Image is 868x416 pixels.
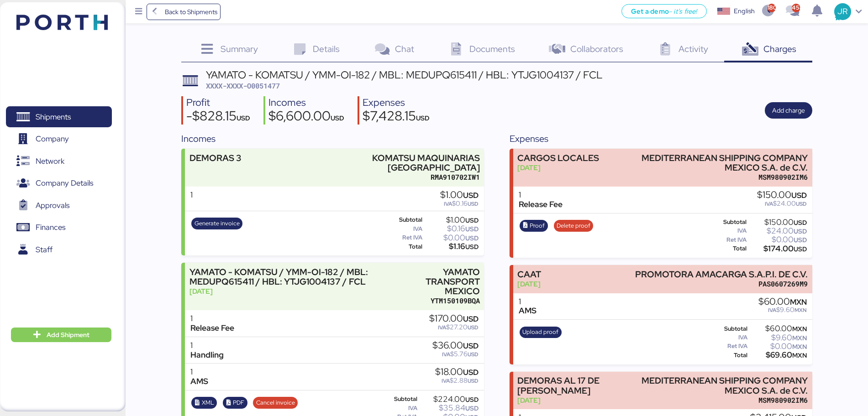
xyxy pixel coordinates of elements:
span: MXN [790,297,807,307]
span: USD [794,245,807,253]
div: Profit [186,96,250,109]
div: $36.00 [432,341,479,351]
button: Menu [131,4,147,20]
span: Staff [36,243,53,256]
span: IVA [438,324,446,331]
span: USD [465,404,479,412]
div: Release Fee [190,323,234,333]
div: Ret IVA [708,237,747,243]
div: AMS [519,306,537,316]
div: $2.88 [435,377,479,384]
div: $24.00 [757,200,807,207]
span: USD [465,243,479,251]
div: [DATE] [189,286,399,296]
span: USD [468,200,479,208]
div: English [734,6,755,16]
button: PDF [223,397,247,409]
div: $0.00 [424,234,479,241]
span: MXN [792,351,807,359]
div: 1 [519,297,537,307]
span: MXN [792,343,807,351]
div: CARGOS LOCALES [517,153,599,163]
div: $5.76 [432,351,479,358]
span: MXN [794,307,807,314]
span: XML [202,398,214,408]
span: USD [416,114,430,122]
span: MXN [792,325,807,333]
span: Summary [221,43,258,55]
div: $0.00 [748,236,807,243]
span: Add charge [772,105,805,116]
span: PDF [233,398,244,408]
span: USD [465,395,479,404]
span: Shipments [36,110,71,124]
div: 1 [190,314,234,323]
button: Delete proof [554,220,594,232]
div: Handling [190,350,224,360]
div: YTM150109BQA [403,296,480,306]
span: Company Details [36,177,93,190]
span: Activity [679,43,708,55]
span: Details [313,43,340,55]
div: PROMOTORA AMACARGA S.A.P.I. DE C.V. [635,270,808,279]
div: $1.00 [424,217,479,224]
a: Company Details [6,173,112,194]
div: $6,600.00 [268,109,344,125]
div: IVA [708,334,747,341]
span: USD [237,114,250,122]
div: $60.00 [749,325,807,332]
div: $24.00 [748,228,807,234]
div: -$828.15 [186,109,250,125]
div: MEDITERRANEAN SHIPPING COMPANY MEXICO S.A. de C.V. [634,153,808,172]
span: IVA [765,200,773,208]
span: Approvals [36,199,69,212]
span: USD [331,114,344,122]
div: $60.00 [758,297,807,307]
div: IVA [380,226,422,232]
span: IVA [442,377,450,385]
div: $0.00 [749,343,807,350]
div: YAMATO - KOMATSU / YMM-OI-182 / MBL: MEDUPQ615411 / HBL: YTJG1004137 / FCL [206,70,603,80]
a: Staff [6,239,112,260]
div: $0.16 [440,200,479,207]
a: Back to Shipments [147,4,221,20]
div: RMA910702IW1 [305,172,480,182]
span: USD [468,351,479,358]
span: USD [463,367,479,377]
span: Documents [469,43,515,55]
span: JR [837,5,847,17]
div: 1 [519,190,563,200]
div: $7,428.15 [363,109,430,125]
div: MSM980902IM6 [634,172,808,182]
div: Subtotal [380,217,422,223]
div: $174.00 [748,245,807,252]
span: Cancel invoice [256,398,295,408]
div: $9.60 [758,307,807,313]
span: Network [36,155,64,168]
div: [DATE] [517,163,599,172]
span: USD [465,234,479,242]
span: USD [794,218,807,227]
div: KOMATSU MAQUINARIAS [GEOGRAPHIC_DATA] [305,153,480,172]
span: USD [794,236,807,244]
div: [DATE] [517,395,629,405]
div: Subtotal [380,396,417,402]
button: Add charge [765,102,812,119]
span: Upload proof [522,327,558,337]
span: Proof [530,221,545,231]
div: $18.00 [435,367,479,377]
span: IVA [444,200,452,208]
div: $150.00 [748,219,807,226]
span: Company [36,132,69,146]
div: YAMATO TRANSPORT MEXICO [403,267,480,296]
div: Release Fee [519,200,563,209]
span: USD [791,190,807,200]
div: $27.20 [429,324,479,331]
div: DEMORAS AL 17 DE [PERSON_NAME] [517,376,629,395]
span: Charges [763,43,796,55]
span: USD [465,216,479,224]
div: $224.00 [419,396,479,403]
div: Expenses [363,96,430,109]
span: USD [465,225,479,233]
div: Ret IVA [380,234,422,241]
